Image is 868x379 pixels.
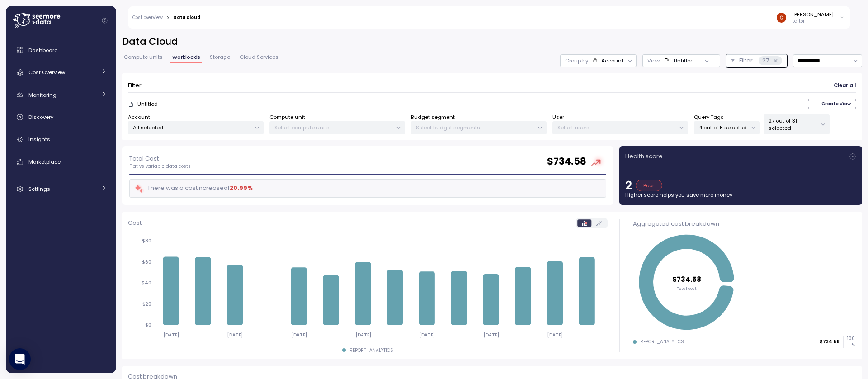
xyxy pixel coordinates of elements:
tspan: [DATE] [291,332,307,338]
button: Clear all [833,79,856,92]
label: User [552,114,564,122]
p: Filter [739,56,753,65]
tspan: $0 [145,322,151,328]
span: Settings [28,185,50,193]
p: 100 % [844,336,854,348]
p: Select budget segments [416,124,534,131]
span: Discovery [28,114,53,121]
p: $734.58 [820,339,840,345]
tspan: $20 [142,301,151,307]
p: Editor [792,18,834,24]
div: Poor [636,180,662,191]
a: Dashboard [9,41,113,59]
span: Marketplace [28,158,61,166]
p: View : [647,57,660,64]
span: Insights [28,136,50,143]
p: Untitled [137,100,158,108]
div: There was a cost increase of [134,183,253,194]
p: Select compute units [274,124,392,131]
div: [PERSON_NAME] [792,11,834,18]
h2: $ 734.58 [547,155,586,168]
p: Flat vs variable data costs [129,163,191,170]
tspan: [DATE] [419,332,435,338]
p: 27 out of 31 selected [769,117,817,132]
p: Cost [128,218,142,227]
tspan: $40 [142,280,151,286]
a: Cost Overview [9,63,113,81]
span: Cloud Services [240,55,278,60]
tspan: [DATE] [163,332,179,338]
div: REPORT_ANALYTICS [349,347,393,354]
label: Budget segment [411,114,455,122]
button: Collapse navigation [99,17,110,24]
div: Account [601,57,623,64]
button: Filter27 [726,54,787,67]
p: 27 [762,56,769,65]
p: Group by: [565,57,589,64]
p: 2 [625,180,632,191]
div: Untitled [674,57,694,64]
a: Discovery [9,108,113,126]
tspan: [DATE] [227,332,243,338]
span: Create View [821,99,851,109]
a: Insights [9,131,113,149]
span: Clear all [834,80,856,92]
p: Total Cost [129,154,191,163]
span: Dashboard [28,47,58,54]
span: Compute units [124,55,163,60]
div: Open Intercom Messenger [9,348,31,370]
p: Health score [625,152,663,161]
tspan: [DATE] [547,332,563,338]
label: Account [128,114,150,122]
tspan: $60 [142,259,151,265]
button: Create View [808,99,856,109]
tspan: [DATE] [483,332,499,338]
a: Marketplace [9,153,113,171]
span: Monitoring [28,91,57,99]
div: 20.99 % [230,184,253,193]
div: Data cloud [173,15,200,20]
p: Filter [128,81,142,90]
label: Query Tags [694,114,724,122]
div: > [166,15,170,21]
div: Aggregated cost breakdown [633,219,855,228]
p: All selected [133,124,251,131]
a: Settings [9,180,113,198]
a: Monitoring [9,86,113,104]
label: Compute unit [269,114,305,122]
tspan: $734.58 [672,275,701,284]
a: Cost overview [132,15,163,20]
p: Higher score helps you save more money [625,191,856,199]
span: Workloads [172,55,200,60]
tspan: $80 [142,238,151,244]
tspan: Total cost [677,285,697,291]
h2: Data Cloud [122,35,862,48]
img: ACg8ocLKaYDviUPah3rtxH5UwjjY72o64jHvwHWrTca229PuxngaKQ=s96-c [777,13,786,22]
div: REPORT_ANALYTICS [640,339,684,345]
p: 4 out of 5 selected [699,124,747,131]
span: Cost Overview [28,69,65,76]
tspan: [DATE] [355,332,371,338]
p: Select users [557,124,675,131]
span: Storage [210,55,230,60]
